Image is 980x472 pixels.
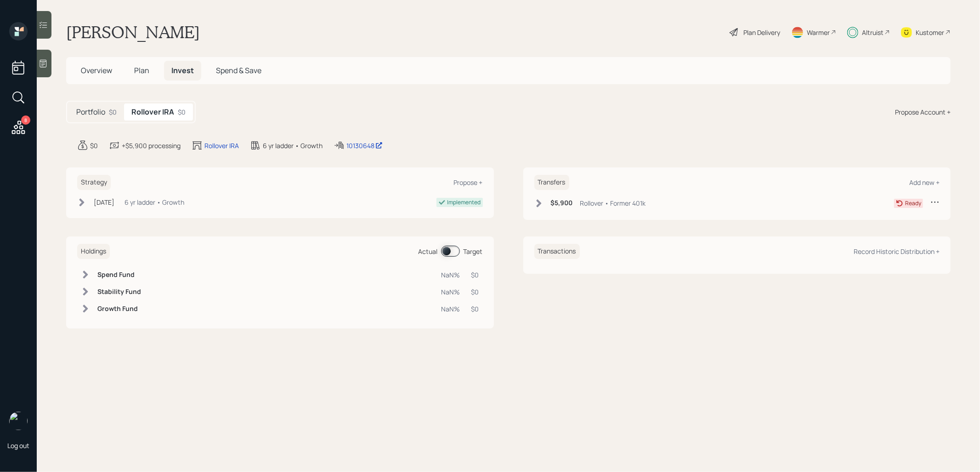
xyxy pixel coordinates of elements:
[97,271,141,279] h6: Spend Fund
[178,107,186,117] div: $0
[807,28,830,37] div: Warmer
[204,141,239,150] div: Rollover IRA
[862,28,884,37] div: Altruist
[94,197,114,207] div: [DATE]
[442,270,460,280] div: NaN%
[448,198,481,207] div: Implemented
[743,28,780,37] div: Plan Delivery
[419,247,438,256] div: Actual
[81,65,112,75] span: Overview
[77,244,110,259] h6: Holdings
[454,178,483,187] div: Propose +
[471,304,479,314] div: $0
[109,107,117,117] div: $0
[125,197,184,207] div: 6 yr ladder • Growth
[77,175,111,190] h6: Strategy
[854,247,940,256] div: Record Historic Distribution +
[909,178,940,187] div: Add new +
[534,244,580,259] h6: Transactions
[895,107,951,117] div: Propose Account +
[905,199,921,207] div: Ready
[76,108,105,116] h5: Portfolio
[90,141,98,150] div: $0
[7,441,29,450] div: Log out
[346,141,383,150] div: 10130648
[580,198,646,208] div: Rollover • Former 401k
[171,65,194,75] span: Invest
[551,199,573,207] h6: $5,900
[464,247,483,256] div: Target
[9,412,28,430] img: treva-nostdahl-headshot.png
[916,28,944,37] div: Kustomer
[66,22,200,42] h1: [PERSON_NAME]
[471,287,479,297] div: $0
[534,175,569,190] h6: Transfers
[471,270,479,280] div: $0
[97,288,141,296] h6: Stability Fund
[263,141,323,150] div: 6 yr ladder • Growth
[131,108,174,116] h5: Rollover IRA
[21,115,30,125] div: 8
[442,287,460,297] div: NaN%
[134,65,149,75] span: Plan
[216,65,261,75] span: Spend & Save
[122,141,181,150] div: +$5,900 processing
[97,305,141,313] h6: Growth Fund
[442,304,460,314] div: NaN%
